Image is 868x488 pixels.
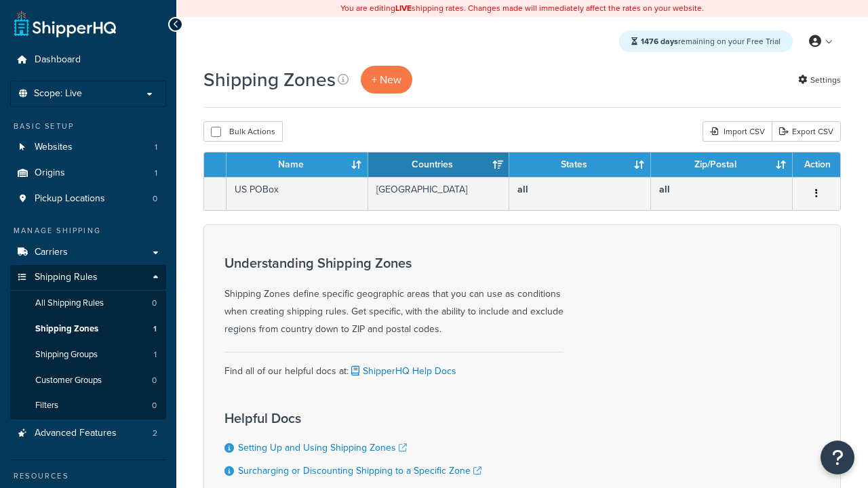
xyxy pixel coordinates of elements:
[349,364,456,378] a: ShipperHQ Help Docs
[10,135,166,160] li: Websites
[10,393,166,418] li: Filters
[10,47,166,73] a: Dashboard
[10,291,166,316] a: All Shipping Rules 0
[10,368,166,393] a: Customer Groups 0
[10,186,166,211] a: Pickup Locations 0
[10,265,166,290] a: Shipping Rules
[224,256,564,338] div: Shipping Zones define specific geographic areas that you can use as conditions when creating ship...
[35,193,105,205] span: Pickup Locations
[35,375,102,386] span: Customer Groups
[35,142,73,153] span: Websites
[154,349,157,361] span: 1
[34,88,82,100] span: Scope: Live
[10,225,166,237] div: Manage Shipping
[153,193,157,205] span: 0
[152,298,157,309] span: 0
[238,441,407,455] a: Setting Up and Using Shipping Zones
[10,368,166,393] li: Customer Groups
[10,161,166,186] a: Origins 1
[14,10,116,37] a: ShipperHQ Home
[35,272,98,283] span: Shipping Rules
[361,66,412,94] a: + New
[10,317,166,342] a: Shipping Zones 1
[659,182,670,197] b: all
[224,256,564,270] h3: Understanding Shipping Zones
[153,323,157,335] span: 1
[35,400,58,411] span: Filters
[10,393,166,418] a: Filters 0
[651,152,793,177] th: Zip/Postal: activate to sort column ascending
[35,298,104,309] span: All Shipping Rules
[10,121,166,132] div: Basic Setup
[703,121,772,142] div: Import CSV
[798,70,841,89] a: Settings
[517,182,528,197] b: all
[10,421,166,446] li: Advanced Features
[155,167,157,179] span: 1
[35,167,65,179] span: Origins
[10,317,166,342] li: Shipping Zones
[238,464,481,478] a: Surcharging or Discounting Shipping to a Specific Zone
[155,142,157,153] span: 1
[203,66,336,93] h1: Shipping Zones
[10,240,166,265] a: Carriers
[821,441,854,474] button: Open Resource Center
[619,30,793,52] div: remaining on your Free Trial
[35,349,98,361] span: Shipping Groups
[152,400,157,411] span: 0
[10,186,166,211] li: Pickup Locations
[10,265,166,420] li: Shipping Rules
[224,352,564,380] div: Find all of our helpful docs at:
[10,291,166,316] li: All Shipping Rules
[10,421,166,446] a: Advanced Features 2
[224,411,481,426] h3: Helpful Docs
[10,342,166,367] a: Shipping Groups 1
[153,428,157,439] span: 2
[35,247,68,258] span: Carriers
[368,177,510,210] td: [GEOGRAPHIC_DATA]
[10,135,166,160] a: Websites 1
[793,152,840,177] th: Action
[226,177,368,210] td: US POBox
[641,35,678,47] strong: 1476 days
[10,161,166,186] li: Origins
[35,323,98,335] span: Shipping Zones
[372,72,401,87] span: + New
[35,428,117,439] span: Advanced Features
[395,2,412,14] b: LIVE
[10,470,166,482] div: Resources
[10,342,166,367] li: Shipping Groups
[226,152,368,177] th: Name: activate to sort column ascending
[152,375,157,386] span: 0
[203,121,283,142] button: Bulk Actions
[368,152,510,177] th: Countries: activate to sort column ascending
[35,54,81,66] span: Dashboard
[772,121,841,142] a: Export CSV
[509,152,651,177] th: States: activate to sort column ascending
